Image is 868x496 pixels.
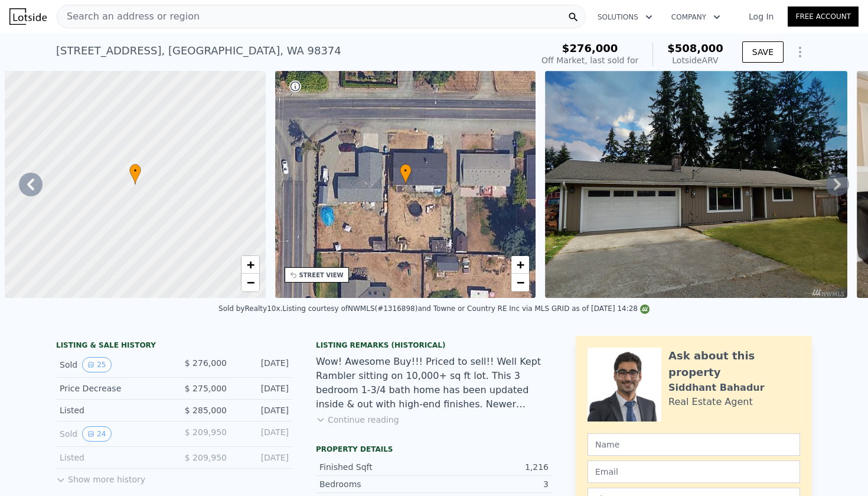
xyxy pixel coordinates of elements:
div: [STREET_ADDRESS] , [GEOGRAPHIC_DATA] , WA 98374 [56,43,341,59]
button: Continue reading [316,414,399,426]
div: [DATE] [236,382,289,394]
div: Sold [60,426,165,442]
div: Listed [60,452,165,463]
div: 3 [434,478,549,490]
img: NWMLS Logo [640,304,650,314]
div: Sold by Realty10x . [218,304,282,313]
div: Sold [60,357,165,372]
div: STREET VIEW [299,271,344,280]
div: Wow! Awesome Buy!!! Priced to sell!! Well Kept Rambler sitting on 10,000+ sq ft lot. This 3 bedro... [316,355,552,411]
div: [DATE] [236,404,289,416]
span: + [246,257,254,272]
button: Show more history [56,469,145,485]
span: $ 285,000 [185,406,227,415]
img: Lotside [9,8,47,25]
div: Listing Remarks (Historical) [316,341,552,350]
input: Name [588,433,800,456]
div: Finished Sqft [319,461,434,473]
div: [DATE] [236,357,289,372]
button: Solutions [588,7,662,28]
div: Off Market, last sold for [541,54,638,66]
span: $276,000 [562,42,618,54]
button: View historical data [82,357,111,372]
span: $ 209,950 [185,453,227,462]
div: Bedrooms [319,478,434,490]
div: Listed [60,404,165,416]
div: • [400,164,412,184]
div: LISTING & SALE HISTORY [56,341,292,352]
span: $ 275,000 [185,384,227,393]
div: [DATE] [236,452,289,463]
a: Zoom in [242,256,259,274]
a: Zoom out [242,274,259,291]
div: Price Decrease [60,382,165,394]
span: $ 276,000 [185,358,227,368]
img: Sale: 123131871 Parcel: 100437089 [545,71,847,298]
div: Lotside ARV [667,54,723,66]
button: Show Options [788,40,812,64]
div: [DATE] [236,426,289,442]
div: • [129,164,141,184]
a: Free Account [788,7,859,27]
span: − [246,275,254,290]
span: • [400,166,412,176]
span: • [129,166,141,176]
span: $508,000 [667,42,723,54]
a: Zoom in [511,256,529,274]
div: 1,216 [434,461,549,473]
div: Real Estate Agent [668,395,753,409]
div: Ask about this property [668,348,800,381]
span: $ 209,950 [185,427,227,437]
span: Search an address or region [57,9,200,24]
button: SAVE [742,41,784,63]
span: + [517,257,524,272]
div: Listing courtesy of NWMLS (#1316898) and Towne or Country RE Inc via MLS GRID as of [DATE] 14:28 [282,304,650,313]
span: − [517,275,524,290]
button: Company [662,7,730,28]
a: Zoom out [511,274,529,291]
a: Log In [735,11,788,22]
button: View historical data [82,426,111,442]
div: Property details [316,445,552,454]
div: Siddhant Bahadur [668,381,765,395]
input: Email [588,461,800,483]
